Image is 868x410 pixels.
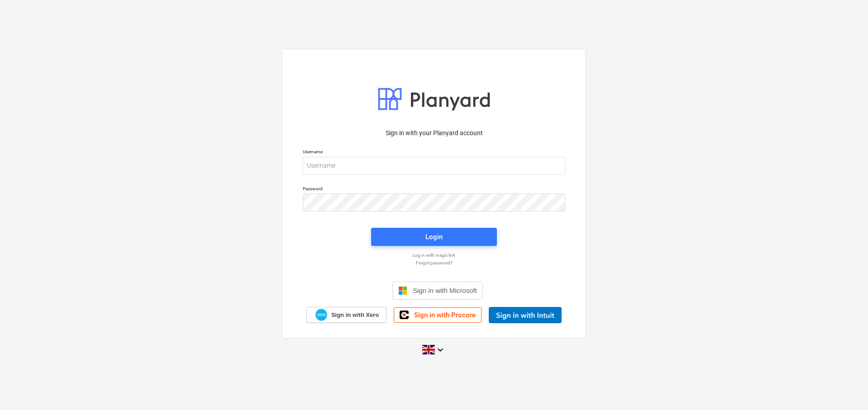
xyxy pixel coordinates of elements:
span: Sign in with Xero [331,311,379,319]
a: Log in with magic link [298,252,570,258]
input: Username [303,157,565,175]
span: Sign in with Procore [414,311,476,319]
p: Password [303,186,565,193]
a: Forgot password? [298,260,570,266]
img: Microsoft logo [398,286,407,295]
i: keyboard_arrow_down [435,344,446,355]
p: Sign in with your Planyard account [303,128,565,138]
a: Sign in with Xero [306,307,387,323]
p: Username [303,149,565,156]
img: Xero logo [315,309,327,321]
button: Login [371,228,497,246]
div: Login [425,231,443,243]
span: Sign in with Microsoft [413,287,477,294]
a: Sign in with Procore [394,307,482,323]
